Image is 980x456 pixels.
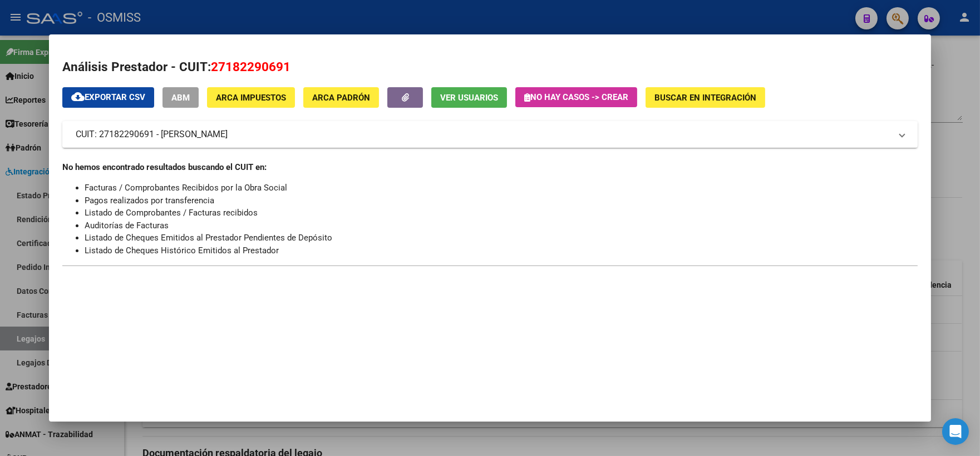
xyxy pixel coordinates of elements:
[312,93,370,103] span: ARCA Padrón
[62,58,918,77] h2: Análisis Prestador - CUIT:
[211,59,290,74] span: 27182290691
[85,182,918,194] li: Facturas / Comprobantes Recibidos por la Obra Social
[62,162,267,172] strong: No hemos encontrado resultados buscando el CUIT en:
[431,87,507,108] button: Ver Usuarios
[515,87,637,107] button: No hay casos -> Crear
[71,92,145,102] span: Exportar CSV
[85,207,918,219] li: Listado de Comprobantes / Facturas recibidos
[440,93,498,103] span: Ver Usuarios
[207,87,295,108] button: ARCA Impuestos
[71,90,85,103] mat-icon: cloud_download
[162,87,199,108] button: ABM
[216,93,286,103] span: ARCA Impuestos
[62,121,918,148] mat-expansion-panel-header: CUIT: 27182290691 - [PERSON_NAME]
[85,232,918,244] li: Listado de Cheques Emitidos al Prestador Pendientes de Depósito
[942,418,969,445] div: Open Intercom Messenger
[85,219,918,232] li: Auditorías de Facturas
[85,244,918,257] li: Listado de Cheques Histórico Emitidos al Prestador
[654,93,756,103] span: Buscar en Integración
[76,128,891,141] mat-panel-title: CUIT: 27182290691 - [PERSON_NAME]
[646,87,765,108] button: Buscar en Integración
[62,87,154,108] button: Exportar CSV
[524,92,628,102] span: No hay casos -> Crear
[303,87,379,108] button: ARCA Padrón
[171,93,190,103] span: ABM
[85,194,918,207] li: Pagos realizados por transferencia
